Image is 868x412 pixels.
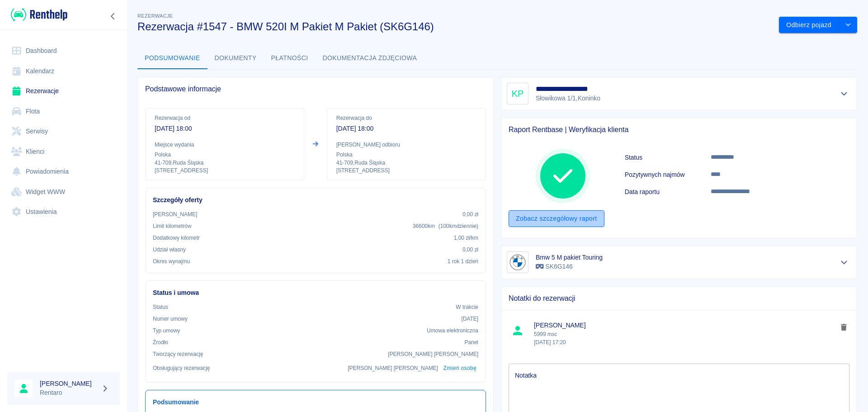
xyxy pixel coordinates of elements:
[153,257,190,265] p: Okres wynajmu
[7,41,120,61] a: Dashboard
[145,85,486,94] span: Podstawowe informacje
[153,246,186,254] p: Udział własny
[336,124,476,133] p: [DATE] 18:00
[534,321,837,330] span: [PERSON_NAME]
[509,210,604,227] a: Zobacz szczegółowy raport
[40,388,98,398] p: Rentaro
[336,159,476,167] p: 41-709 , Ruda Śląska
[137,20,772,33] h3: Rezerwacja #1547 - BMW 520I M Pakiet M Pakiet (SK6G146)
[348,364,438,372] p: [PERSON_NAME] [PERSON_NAME]
[316,47,425,69] button: Dokumentacja zdjęciowa
[153,327,180,335] p: Typ umowy
[336,141,476,149] p: [PERSON_NAME] odbioru
[507,83,528,104] div: KP
[153,315,188,323] p: Numer umowy
[155,151,295,159] p: Polska
[155,114,295,122] p: Rezerwacja od
[536,262,603,271] p: SK6G146
[839,17,857,33] button: drop-down
[153,210,197,218] p: [PERSON_NAME]
[208,47,264,69] button: Dokumenty
[509,294,849,303] span: Notatki do rezerwacji
[7,202,120,222] a: Ustawienia
[779,17,839,33] button: Odbierz pojazd
[137,47,208,69] button: Podsumowanie
[534,330,837,346] p: 5999 msc
[336,151,476,159] p: Polska
[264,47,316,69] button: Płatności
[413,222,478,230] p: 36600 km
[11,7,67,22] img: Renthelp logo
[106,10,120,22] button: Zwiń nawigację
[7,182,120,202] a: Widget WWW
[427,327,478,335] p: Umowa elektroniczna
[40,379,98,388] h6: [PERSON_NAME]
[462,246,478,254] p: 0,00 zł
[7,61,120,81] a: Kalendarz
[153,350,203,358] p: Tworzący rezerwację
[509,125,849,134] span: Raport Rentbase | Weryfikacja klienta
[7,81,120,101] a: Rezerwacje
[153,195,478,205] h6: Szczegóły oferty
[454,234,478,242] p: 1,00 zł /km
[837,322,851,333] button: delete note
[153,288,478,298] h6: Status i umowa
[7,161,120,182] a: Powiadomienia
[388,350,478,358] p: [PERSON_NAME] [PERSON_NAME]
[7,121,120,142] a: Serwisy
[7,7,67,22] a: Renthelp logo
[442,362,478,375] button: Zmień osobę
[153,234,200,242] p: Dodatkowy kilometr
[837,256,852,269] button: Pokaż szczegóły
[534,338,837,346] p: [DATE] 17:20
[336,167,476,175] p: [STREET_ADDRESS]
[439,223,478,229] span: ( 100 km dziennie )
[153,364,210,372] p: Obsługujący rezerwację
[153,303,168,311] p: Status
[155,159,295,167] p: 41-709 , Ruda Śląska
[456,303,478,311] p: W trakcie
[536,253,603,262] h6: Bmw 5 M pakiet Touring
[461,315,478,323] p: [DATE]
[155,124,295,133] p: [DATE] 18:00
[153,338,168,346] p: Żrodło
[625,153,711,162] h6: Status
[155,167,295,175] p: [STREET_ADDRESS]
[153,398,478,407] h6: Podsumowanie
[625,170,711,179] h6: Pozytywnych najmów
[7,101,120,122] a: Flota
[153,222,191,230] p: Limit kilometrów
[462,210,478,218] p: 0,00 zł
[448,257,478,265] p: 1 rok 1 dzień
[137,13,173,19] span: Rezerwacje
[837,87,852,100] button: Pokaż szczegóły
[509,253,527,271] img: Image
[336,114,476,122] p: Rezerwacja do
[155,141,295,149] p: Miejsce wydania
[7,142,120,162] a: Klienci
[625,187,711,196] h6: Data raportu
[465,338,479,346] p: Panel
[536,94,602,103] p: Słowikowa 1/1 , Koninko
